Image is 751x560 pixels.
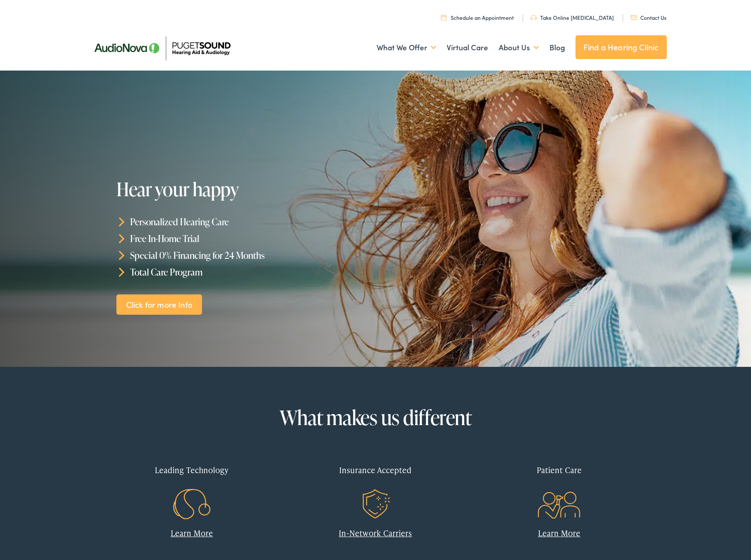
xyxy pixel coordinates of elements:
[339,527,412,538] a: In-Network Carriers
[116,263,379,280] li: Total Care Program
[116,213,379,230] li: Personalized Hearing Care
[549,31,565,64] a: Blog
[377,31,436,64] a: What We Offer
[538,527,580,538] a: Learn More
[107,457,277,509] a: Leading Technology
[116,230,379,247] li: Free In-Home Trial
[290,457,461,509] a: Insurance Accepted
[441,14,514,21] a: Schedule an Appointment
[290,457,461,483] div: Insurance Accepted
[441,15,446,20] img: utility icon
[631,14,666,21] a: Contact Us
[116,247,379,264] li: Special 0% Financing for 24 Months
[631,15,637,20] img: utility icon
[499,31,539,64] a: About Us
[107,457,277,483] div: Leading Technology
[447,31,488,64] a: Virtual Care
[575,35,667,59] a: Find a Hearing Clinic
[474,457,645,509] a: Patient Care
[116,294,202,315] a: Click for more Info
[116,179,379,199] h1: Hear your happy
[531,15,537,20] img: utility icon
[171,527,213,538] a: Learn More
[531,14,614,21] a: Take Online [MEDICAL_DATA]
[107,407,645,429] h2: What makes us different
[474,457,645,483] div: Patient Care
